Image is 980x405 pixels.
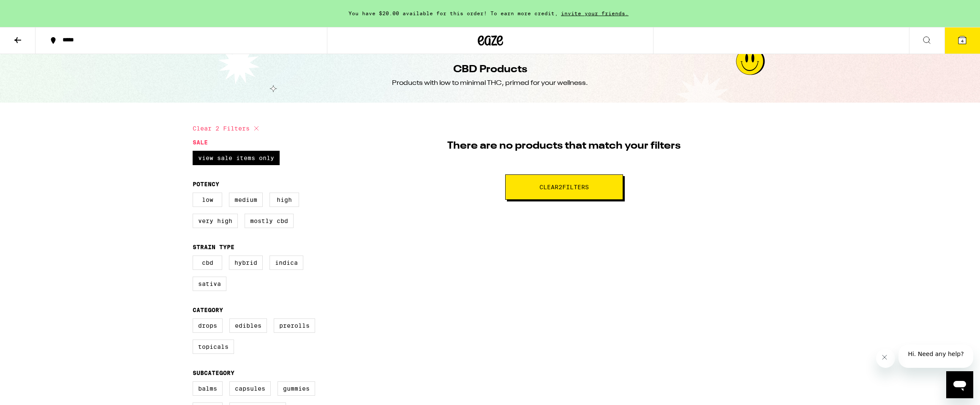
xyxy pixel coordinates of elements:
label: Prerolls [274,318,315,333]
legend: Strain Type [193,244,234,250]
button: 4 [945,27,980,54]
label: Medium [229,193,263,207]
p: There are no products that match your filters [447,139,681,153]
button: Clear 2 filters [193,118,261,139]
legend: Subcategory [193,370,234,376]
label: Sativa [193,277,226,291]
div: Products with low to minimal THC, primed for your wellness. [392,79,588,88]
label: Edibles [229,318,267,333]
iframe: Message from company [898,345,973,368]
label: Low [193,193,222,207]
label: Topicals [193,340,234,354]
span: You have $20.00 available for this order! To earn more credit, [348,11,558,16]
label: Capsules [229,381,271,396]
iframe: Close message [876,349,895,368]
h1: CBD Products [453,63,527,77]
label: Gummies [278,381,315,396]
label: View Sale Items Only [193,151,280,165]
label: Very High [193,214,238,228]
label: Mostly CBD [245,214,294,228]
label: Hybrid [229,256,263,270]
span: Clear 2 filter s [539,184,589,190]
span: 4 [961,38,964,43]
legend: Sale [193,139,208,146]
button: Clear2filters [505,174,623,200]
legend: Potency [193,181,219,188]
label: High [269,193,299,207]
iframe: Button to launch messaging window [946,371,973,398]
span: invite your friends. [558,11,632,16]
label: CBD [193,256,222,270]
label: Indica [269,256,303,270]
label: Balms [193,381,223,396]
legend: Category [193,307,223,313]
label: Drops [193,318,223,333]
